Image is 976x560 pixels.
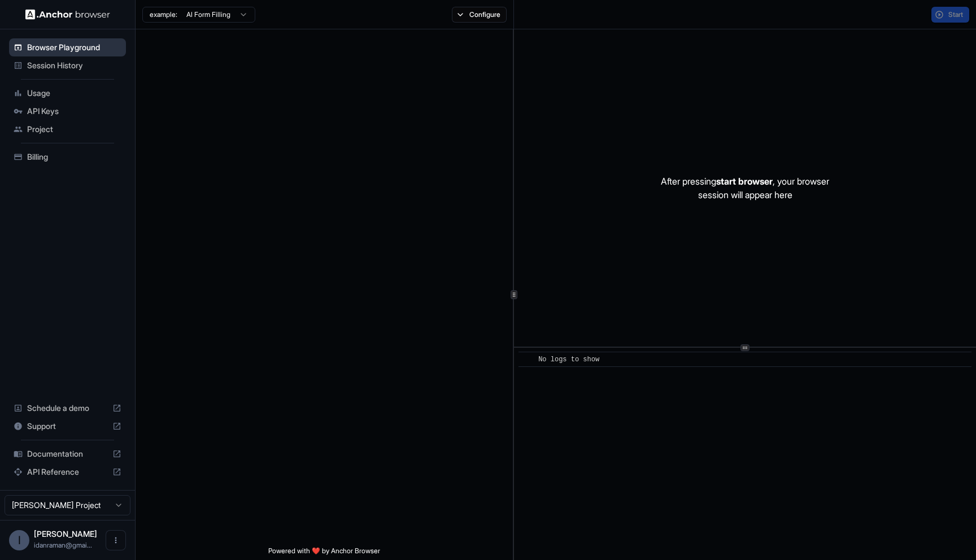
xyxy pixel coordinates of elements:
span: Project [27,124,121,135]
div: I [9,530,29,550]
button: Configure [452,7,507,23]
span: Idan Raman [34,529,97,539]
div: Project [9,120,126,138]
span: Documentation [27,448,108,460]
div: Documentation [9,445,126,463]
span: No logs to show [538,356,599,364]
span: Support [27,421,108,432]
span: API Keys [27,106,121,117]
span: API Reference [27,466,108,478]
span: Schedule a demo [27,403,108,414]
img: Anchor Logo [25,9,110,20]
span: Browser Playground [27,42,121,53]
div: Support [9,417,126,435]
div: API Reference [9,463,126,481]
span: ​ [524,354,530,365]
button: Open menu [106,530,126,550]
div: Session History [9,56,126,75]
span: idanraman@gmail.com [34,541,92,549]
span: start browser [716,176,773,187]
div: Usage [9,84,126,102]
span: Billing [27,151,121,163]
span: Usage [27,88,121,99]
div: Schedule a demo [9,399,126,417]
span: example: [150,10,177,19]
div: API Keys [9,102,126,120]
span: Session History [27,60,121,71]
div: Browser Playground [9,38,126,56]
div: Billing [9,148,126,166]
span: Powered with ❤️ by Anchor Browser [268,546,380,560]
p: After pressing , your browser session will appear here [661,174,829,202]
